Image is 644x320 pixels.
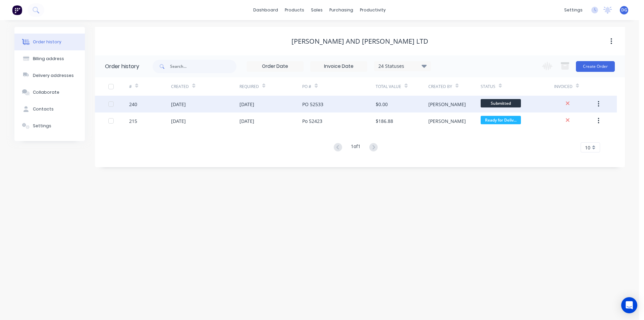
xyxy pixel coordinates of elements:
[308,5,326,15] div: sales
[239,84,259,90] div: Required
[33,39,61,45] div: Order history
[14,84,85,101] button: Collaborate
[326,5,357,15] div: purchasing
[33,56,64,62] div: Billing address
[14,34,85,50] button: Order history
[621,7,627,13] span: DG
[171,84,189,90] div: Created
[129,101,137,108] div: 240
[14,67,85,84] button: Delivery addresses
[129,84,132,90] div: #
[33,73,74,79] div: Delivery addresses
[247,61,303,72] input: Order Date
[481,84,495,90] div: Status
[481,77,554,96] div: Status
[376,118,393,125] div: $186.88
[302,84,311,90] div: PO #
[12,5,22,15] img: Factory
[481,116,521,124] span: Ready for Deliv...
[302,77,376,96] div: PO #
[33,123,51,129] div: Settings
[239,118,254,125] div: [DATE]
[171,118,186,125] div: [DATE]
[311,61,367,72] input: Invoice Date
[14,101,85,118] button: Contacts
[171,101,186,108] div: [DATE]
[376,77,428,96] div: Total Value
[554,84,573,90] div: Invoiced
[170,60,236,73] input: Search...
[376,84,401,90] div: Total Value
[585,144,590,151] span: 10
[171,77,239,96] div: Created
[561,5,586,15] div: settings
[105,62,139,71] div: Order history
[576,61,615,72] button: Create Order
[302,118,322,125] div: Po 52423
[14,50,85,67] button: Billing address
[250,5,281,15] a: dashboard
[357,5,389,15] div: productivity
[33,106,54,112] div: Contacts
[291,37,428,45] div: [PERSON_NAME] and [PERSON_NAME] Ltd
[239,101,254,108] div: [DATE]
[554,77,596,96] div: Invoiced
[428,84,452,90] div: Created By
[428,101,466,108] div: [PERSON_NAME]
[281,5,308,15] div: products
[481,99,521,107] span: Submitted
[428,77,481,96] div: Created By
[14,118,85,134] button: Settings
[239,77,303,96] div: Required
[621,297,637,313] div: Open Intercom Messenger
[302,101,323,108] div: PO 52533
[129,77,171,96] div: #
[428,118,466,125] div: [PERSON_NAME]
[376,101,388,108] div: $0.00
[129,118,137,125] div: 215
[33,89,59,95] div: Collaborate
[351,143,361,152] div: 1 of 1
[374,62,431,70] div: 24 Statuses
